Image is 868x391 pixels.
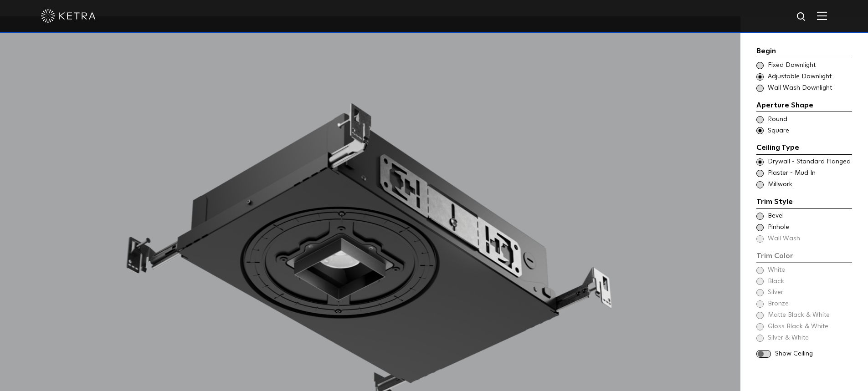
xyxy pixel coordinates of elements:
div: Begin [756,46,852,58]
span: Plaster - Mud In [768,169,851,178]
img: ketra-logo-2019-white [41,9,96,23]
span: Show Ceiling [775,350,852,359]
span: Square [768,127,851,136]
div: Ceiling Type [756,142,852,155]
div: Aperture Shape [756,100,852,112]
span: Drywall - Standard Flanged [768,157,851,167]
span: Wall Wash Downlight [768,84,851,93]
img: search icon [796,11,807,23]
span: Fixed Downlight [768,61,851,70]
div: Trim Style [756,196,852,209]
span: Adjustable Downlight [768,72,851,81]
span: Round [768,115,851,124]
img: Hamburger%20Nav.svg [817,11,827,20]
span: Bevel [768,212,851,221]
span: Millwork [768,180,851,189]
span: Pinhole [768,223,851,232]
